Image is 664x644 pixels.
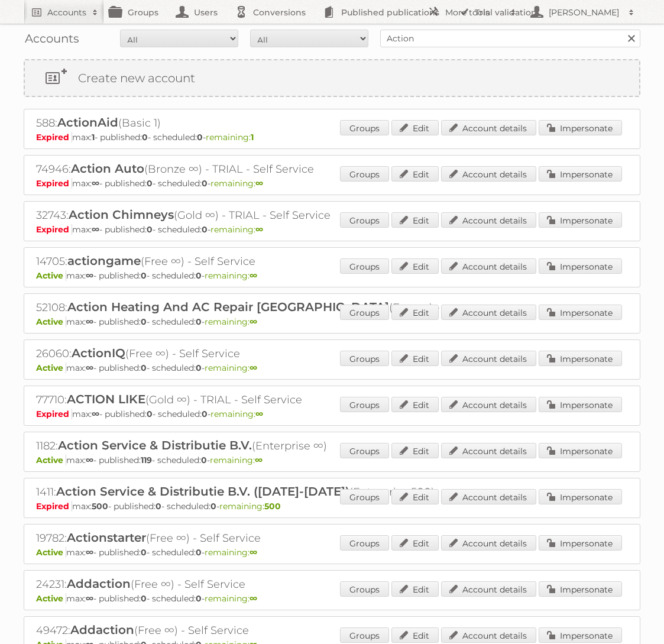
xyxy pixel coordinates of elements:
[391,166,439,182] a: Edit
[196,270,202,281] strong: 0
[219,501,281,512] span: remaining:
[67,392,145,406] span: ACTION LIKE
[391,212,439,228] a: Edit
[340,258,389,274] a: Groups
[201,455,207,465] strong: 0
[196,547,202,558] strong: 0
[36,270,66,281] span: Active
[36,224,628,235] p: max: - published: - scheduled: -
[202,178,208,189] strong: 0
[86,593,93,604] strong: ∞
[255,224,263,235] strong: ∞
[205,270,257,281] span: remaining:
[141,270,147,281] strong: 0
[36,392,450,407] h2: 77710: (Gold ∞) - TRIAL - Self Service
[210,409,263,419] span: remaining:
[441,166,536,182] a: Account details
[340,581,389,597] a: Groups
[67,530,146,545] span: Actionstarter
[250,593,257,604] strong: ∞
[340,166,389,182] a: Groups
[36,501,72,512] span: Expired
[340,627,389,643] a: Groups
[391,258,439,274] a: Edit
[391,581,439,597] a: Edit
[141,455,152,465] strong: 119
[441,212,536,228] a: Account details
[36,623,450,638] h2: 49472: (Free ∞) - Self Service
[255,178,263,189] strong: ∞
[441,351,536,366] a: Account details
[36,316,66,327] span: Active
[197,132,203,143] strong: 0
[391,120,439,135] a: Edit
[340,489,389,504] a: Groups
[340,120,389,135] a: Groups
[142,132,148,143] strong: 0
[210,501,216,512] strong: 0
[86,316,93,327] strong: ∞
[441,120,536,135] a: Account details
[539,627,622,643] a: Impersonate
[391,397,439,412] a: Edit
[539,443,622,458] a: Impersonate
[205,547,257,558] span: remaining:
[196,593,202,604] strong: 0
[92,178,99,189] strong: ∞
[25,60,639,96] a: Create new account
[210,455,263,465] span: remaining:
[210,178,263,189] span: remaining:
[86,547,93,558] strong: ∞
[67,577,131,591] span: Addaction
[36,270,628,281] p: max: - published: - scheduled: -
[441,305,536,320] a: Account details
[36,208,450,223] h2: 32743: (Gold ∞) - TRIAL - Self Service
[539,489,622,504] a: Impersonate
[539,258,622,274] a: Impersonate
[86,270,93,281] strong: ∞
[56,484,349,499] span: Action Service & Distributie B.V. ([DATE]-[DATE])
[340,305,389,320] a: Groups
[196,316,202,327] strong: 0
[391,489,439,504] a: Edit
[36,363,66,373] span: Active
[36,363,628,373] p: max: - published: - scheduled: -
[546,7,623,18] h2: [PERSON_NAME]
[58,438,252,452] span: Action Service & Distributie B.V.
[69,208,174,222] span: Action Chimneys
[255,409,263,419] strong: ∞
[36,132,628,143] p: max: - published: - scheduled: -
[539,397,622,412] a: Impersonate
[206,132,254,143] span: remaining:
[205,593,257,604] span: remaining:
[255,455,263,465] strong: ∞
[441,258,536,274] a: Account details
[250,316,257,327] strong: ∞
[539,120,622,135] a: Impersonate
[391,535,439,551] a: Edit
[36,455,66,465] span: Active
[156,501,161,512] strong: 0
[250,547,257,558] strong: ∞
[36,409,72,419] span: Expired
[441,535,536,551] a: Account details
[264,501,281,512] strong: 500
[92,132,95,143] strong: 1
[391,305,439,320] a: Edit
[72,346,125,360] span: ActionIQ
[340,535,389,551] a: Groups
[441,581,536,597] a: Account details
[340,212,389,228] a: Groups
[36,115,450,131] h2: 588: (Basic 1)
[36,593,66,604] span: Active
[391,351,439,366] a: Edit
[210,224,263,235] span: remaining:
[36,178,72,189] span: Expired
[441,489,536,504] a: Account details
[36,161,450,177] h2: 74946: (Bronze ∞) - TRIAL - Self Service
[86,455,93,465] strong: ∞
[441,397,536,412] a: Account details
[205,363,257,373] span: remaining:
[92,409,99,419] strong: ∞
[202,224,208,235] strong: 0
